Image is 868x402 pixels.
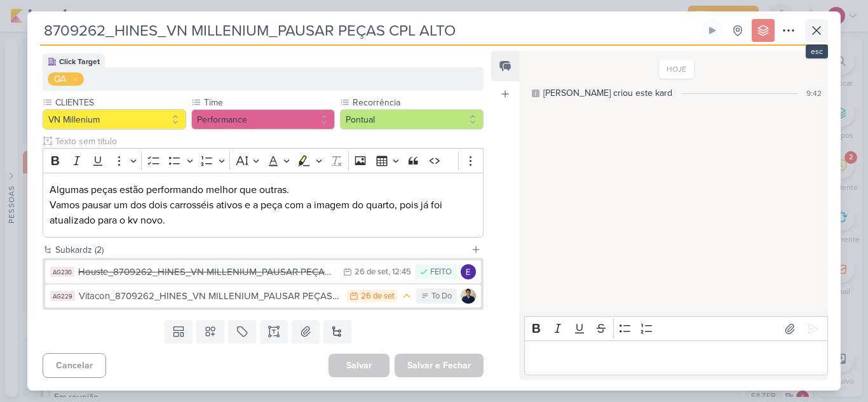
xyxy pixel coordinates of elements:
button: AG230 Houste_8709262_HINES_VN MILLENIUM_PAUSAR PEÇAS CPL ALTO 26 de set , 12:45 FEITO [45,260,481,283]
div: esc [806,44,828,58]
div: Houste_8709262_HINES_VN MILLENIUM_PAUSAR PEÇAS CPL ALTO [78,265,337,279]
div: Ligar relógio [707,25,717,36]
div: QA [54,72,66,86]
input: Kard Sem Título [40,19,698,42]
div: Editor toolbar [524,316,828,341]
div: To Do [431,290,452,303]
div: , 12:45 [388,268,411,276]
div: FEITO [430,266,452,279]
button: AG229 Vitacon_8709262_HINES_VN MILLENIUM_PAUSAR PEÇAS CPL ALTO 26 de set To Do [45,285,481,307]
div: 26 de set [355,268,388,276]
div: Prioridade Média [401,290,412,302]
input: Texto sem título [53,135,484,148]
div: Editor editing area: main [43,173,484,238]
div: AG229 [50,291,75,301]
label: Time [203,96,335,109]
label: CLIENTES [54,96,186,109]
div: Editor editing area: main [524,340,828,375]
label: Recorrência [351,96,484,109]
div: 9:42 [806,88,822,99]
div: Vitacon_8709262_HINES_VN MILLENIUM_PAUSAR PEÇAS CPL ALTO [79,289,341,304]
button: VN Millenium [43,109,186,130]
p: Algumas peças estão performando melhor que outras. [50,182,477,198]
div: Editor toolbar [43,148,484,173]
div: Subkardz (2) [55,243,466,257]
p: Vamos pausar um dos dois carrosséis ativos e a peça com a imagem do quarto, pois já foi atualizad... [50,198,477,228]
div: AG230 [50,267,74,277]
img: Levy Pessoa [461,288,476,304]
img: Eduardo Quaresma [461,264,476,279]
div: [PERSON_NAME] criou este kard [543,86,672,100]
button: Pontual [340,109,484,130]
div: Click Target [59,56,100,67]
div: 26 de set [361,292,395,300]
button: Cancelar [43,353,106,378]
button: Performance [191,109,335,130]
